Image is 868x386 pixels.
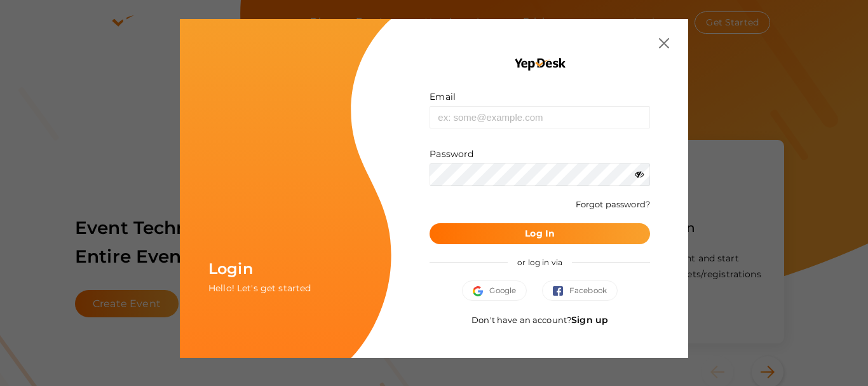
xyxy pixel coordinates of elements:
button: Google [462,280,527,301]
img: facebook.svg [553,286,569,296]
span: Login [208,259,253,278]
span: Hello! Let's get started [208,282,311,294]
button: Facebook [542,280,618,301]
img: google.svg [473,286,489,296]
img: YEP_black_cropped.png [513,57,566,71]
a: Sign up [571,314,608,326]
label: Email [430,90,456,103]
input: ex: some@example.com [430,106,650,128]
span: Google [473,284,516,297]
label: Password [430,148,473,160]
a: Forgot password? [576,199,650,209]
img: close.svg [659,38,669,48]
button: Log In [430,223,650,244]
span: or log in via [508,248,572,277]
span: Facebook [553,284,607,297]
span: Don't have an account? [471,315,608,325]
b: Log In [525,228,555,239]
